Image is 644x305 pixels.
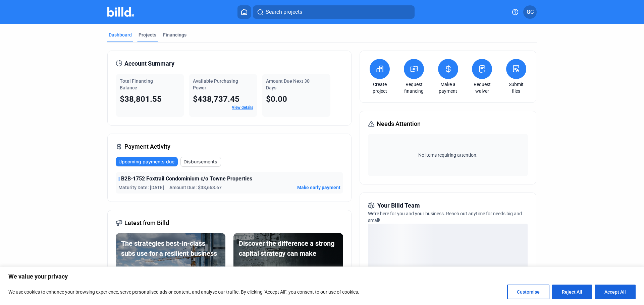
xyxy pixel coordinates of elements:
[377,201,420,210] span: Your Billd Team
[116,157,178,166] button: Upcoming payments due
[120,94,162,104] span: $38,801.55
[595,285,636,299] button: Accept All
[239,238,338,258] div: Discover the difference a strong capital strategy can make
[120,78,153,90] span: Total Financing Balance
[124,142,170,151] span: Payment Activity
[118,184,164,191] span: Maturity Date: [DATE]
[180,157,221,167] button: Disbursements
[266,8,302,16] span: Search projects
[504,81,528,94] a: Submit files
[253,5,415,19] button: Search projects
[368,81,391,94] a: Create project
[8,288,359,296] p: We use cookies to enhance your browsing experience, serve personalised ads or content, and analys...
[527,8,534,16] span: GC
[163,31,186,38] div: Financings
[124,59,174,68] span: Account Summary
[297,184,340,191] button: Make early payment
[124,218,169,228] span: Latest from Billd
[368,224,528,291] div: loading
[118,158,174,165] span: Upcoming payments due
[121,175,252,183] span: B2B-1752 Foxtrail Condominium c/o Towne Properties
[377,119,421,129] span: Needs Attention
[109,31,132,38] div: Dashboard
[470,81,494,94] a: Request waiver
[193,94,239,104] span: $438,737.45
[371,152,525,158] span: No items requiring attention.
[121,238,220,258] div: The strategies best-in-class subs use for a resilient business
[193,78,238,90] span: Available Purchasing Power
[402,81,426,94] a: Request financing
[552,285,592,299] button: Reject All
[523,5,537,19] button: GC
[266,94,287,104] span: $0.00
[183,158,217,165] span: Disbursements
[266,78,310,90] span: Amount Due Next 30 Days
[107,7,134,17] img: Billd Company Logo
[8,273,636,281] p: We value your privacy
[232,105,253,110] a: View details
[436,81,460,94] a: Make a payment
[368,211,522,223] span: We're here for you and your business. Reach out anytime for needs big and small!
[507,285,549,299] button: Customise
[169,184,222,191] span: Amount Due: $38,663.67
[139,31,156,38] div: Projects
